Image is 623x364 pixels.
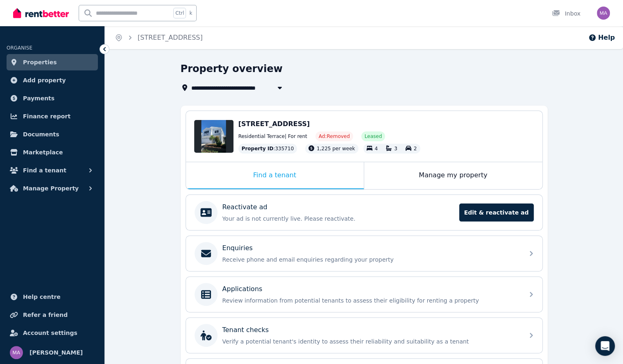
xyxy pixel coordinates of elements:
[394,146,397,151] span: 3
[459,203,534,222] span: Edit & reactivate ad
[238,144,297,154] div: : 335710
[186,277,542,312] a: ApplicationsReview information from potential tenants to assess their eligibility for renting a p...
[13,7,69,19] img: RentBetter
[7,108,98,124] a: Finance report
[7,325,98,341] a: Account settings
[29,348,83,357] span: [PERSON_NAME]
[365,133,382,140] span: Leased
[186,236,542,271] a: EnquiriesReceive phone and email enquiries regarding your property
[7,45,32,51] span: ORGANISE
[7,180,98,197] button: Manage Property
[588,33,615,43] button: Help
[414,146,417,151] span: 2
[7,307,98,323] a: Refer a friend
[186,318,542,353] a: Tenant checksVerify a potential tenant's identity to assess their reliability and suitability as ...
[595,336,615,356] div: Open Intercom Messenger
[186,195,542,230] a: Reactivate adYour ad is not currently live. Please reactivate.Edit & reactivate ad
[238,120,310,128] span: [STREET_ADDRESS]
[7,126,98,142] a: Documents
[23,111,70,121] span: Finance report
[23,165,66,175] span: Find a tenant
[222,202,267,212] p: Reactivate ad
[186,162,364,189] div: Find a tenant
[222,325,269,335] p: Tenant checks
[222,215,454,223] p: Your ad is not currently live. Please reactivate.
[23,292,61,302] span: Help centre
[7,90,98,106] a: Payments
[552,9,580,18] div: Inbox
[173,8,186,18] span: Ctrl
[23,310,68,320] span: Refer a friend
[181,62,283,75] h1: Property overview
[317,146,355,151] span: 1,225 per week
[222,243,253,253] p: Enquiries
[222,284,263,294] p: Applications
[10,346,23,359] img: Marwa Alsaloom
[242,145,274,152] span: Property ID
[597,7,610,20] img: Marwa Alsaloom
[189,10,192,16] span: k
[222,255,519,264] p: Receive phone and email enquiries regarding your property
[138,34,203,41] a: [STREET_ADDRESS]
[7,162,98,179] button: Find a tenant
[7,54,98,70] a: Properties
[23,328,77,338] span: Account settings
[23,75,66,85] span: Add property
[7,72,98,88] a: Add property
[7,289,98,305] a: Help centre
[23,147,63,157] span: Marketplace
[222,337,519,346] p: Verify a potential tenant's identity to assess their reliability and suitability as a tenant
[23,57,57,67] span: Properties
[238,133,307,140] span: Residential Terrace | For rent
[375,146,378,151] span: 4
[222,296,519,305] p: Review information from potential tenants to assess their eligibility for renting a property
[23,183,79,193] span: Manage Property
[23,93,54,103] span: Payments
[364,162,542,189] div: Manage my property
[105,26,213,49] nav: Breadcrumb
[23,129,59,139] span: Documents
[7,144,98,161] a: Marketplace
[319,133,350,140] span: Ad: Removed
